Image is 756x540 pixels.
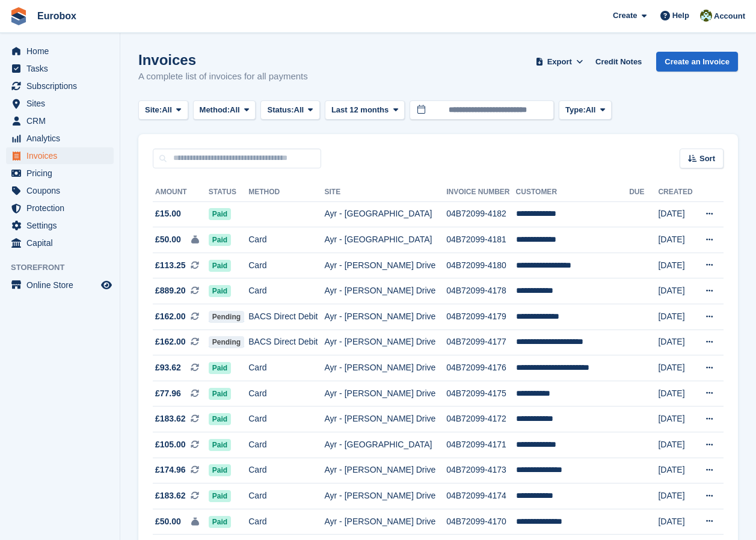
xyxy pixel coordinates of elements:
[6,277,114,293] a: menu
[6,95,114,112] a: menu
[209,362,231,374] span: Paid
[658,330,696,355] td: [DATE]
[324,330,446,355] td: Ayr - [PERSON_NAME] Drive
[446,407,515,432] td: 04B72099-4172
[658,253,696,278] td: [DATE]
[565,104,586,116] span: Type:
[658,509,696,535] td: [DATE]
[10,7,28,25] img: stora-icon-8386f47178a22dfd0bd8f6a31ec36ba5ce8667c1dd55bd0f319d3a0aa187defe.svg
[200,104,230,116] span: Method:
[26,147,99,164] span: Invoices
[260,100,319,120] button: Status: All
[591,52,647,72] a: Credit Notes
[153,183,209,202] th: Amount
[26,235,99,251] span: Capital
[26,112,99,129] span: CRM
[155,413,186,425] span: £183.62
[248,407,324,432] td: Card
[658,458,696,483] td: [DATE]
[547,56,572,68] span: Export
[155,207,181,220] span: £15.00
[6,182,114,199] a: menu
[248,432,324,458] td: Card
[446,253,515,278] td: 04B72099-4180
[209,260,231,272] span: Paid
[324,407,446,432] td: Ayr - [PERSON_NAME] Drive
[138,70,308,84] p: A complete list of invoices for all payments
[155,233,181,246] span: £50.00
[613,10,637,22] span: Create
[155,515,181,528] span: £50.00
[324,355,446,381] td: Ayr - [PERSON_NAME] Drive
[6,235,114,251] a: menu
[248,509,324,535] td: Card
[446,183,515,202] th: Invoice Number
[324,227,446,253] td: Ayr - [GEOGRAPHIC_DATA]
[155,310,186,323] span: £162.00
[446,355,515,381] td: 04B72099-4176
[294,104,304,116] span: All
[138,100,188,120] button: Site: All
[324,183,446,202] th: Site
[248,183,324,202] th: Method
[209,208,231,220] span: Paid
[658,278,696,304] td: [DATE]
[672,10,689,22] span: Help
[446,381,515,407] td: 04B72099-4175
[209,388,231,400] span: Paid
[26,182,99,199] span: Coupons
[446,509,515,535] td: 04B72099-4170
[586,104,596,116] span: All
[193,100,256,120] button: Method: All
[26,95,99,112] span: Sites
[26,78,99,94] span: Subscriptions
[658,432,696,458] td: [DATE]
[658,407,696,432] td: [DATE]
[26,277,99,293] span: Online Store
[11,262,120,274] span: Storefront
[26,130,99,147] span: Analytics
[446,458,515,483] td: 04B72099-4173
[324,381,446,407] td: Ayr - [PERSON_NAME] Drive
[26,200,99,216] span: Protection
[99,278,114,292] a: Preview store
[658,483,696,509] td: [DATE]
[331,104,389,116] span: Last 12 months
[446,278,515,304] td: 04B72099-4178
[658,183,696,202] th: Created
[699,153,715,165] span: Sort
[230,104,240,116] span: All
[324,432,446,458] td: Ayr - [GEOGRAPHIC_DATA]
[6,165,114,182] a: menu
[325,100,405,120] button: Last 12 months
[324,509,446,535] td: Ayr - [PERSON_NAME] Drive
[6,78,114,94] a: menu
[248,253,324,278] td: Card
[26,165,99,182] span: Pricing
[658,355,696,381] td: [DATE]
[6,112,114,129] a: menu
[700,10,712,22] img: Lorna Russell
[324,458,446,483] td: Ayr - [PERSON_NAME] Drive
[324,253,446,278] td: Ayr - [PERSON_NAME] Drive
[209,285,231,297] span: Paid
[658,201,696,227] td: [DATE]
[209,490,231,502] span: Paid
[155,284,186,297] span: £889.20
[324,278,446,304] td: Ayr - [PERSON_NAME] Drive
[324,201,446,227] td: Ayr - [GEOGRAPHIC_DATA]
[446,483,515,509] td: 04B72099-4174
[267,104,293,116] span: Status:
[155,464,186,476] span: £174.96
[656,52,738,72] a: Create an Invoice
[155,336,186,348] span: £162.00
[26,43,99,60] span: Home
[209,413,231,425] span: Paid
[658,227,696,253] td: [DATE]
[248,483,324,509] td: Card
[714,10,745,22] span: Account
[209,464,231,476] span: Paid
[209,516,231,528] span: Paid
[248,227,324,253] td: Card
[26,217,99,234] span: Settings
